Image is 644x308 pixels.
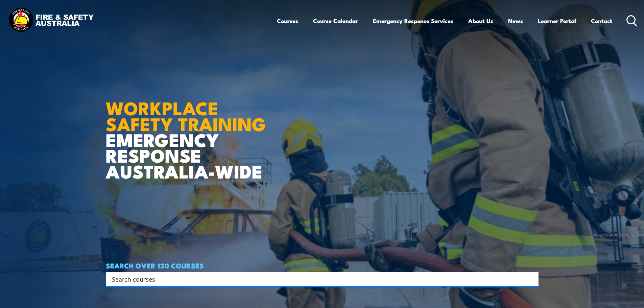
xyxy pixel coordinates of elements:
[106,93,266,137] strong: WORKPLACE SAFETY TRAINING
[106,262,539,269] h4: SEARCH OVER 120 COURSES
[468,12,493,30] a: About Us
[538,12,576,30] a: Learner Portal
[277,12,298,30] a: Courses
[106,83,271,179] h1: EMERGENCY RESPONSE AUSTRALIA-WIDE
[373,12,453,30] a: Emergency Response Services
[591,12,612,30] a: Contact
[313,12,358,30] a: Course Calendar
[527,274,536,284] button: Search magnifier button
[508,12,523,30] a: News
[113,274,525,284] form: Search form
[112,274,524,284] input: Search input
